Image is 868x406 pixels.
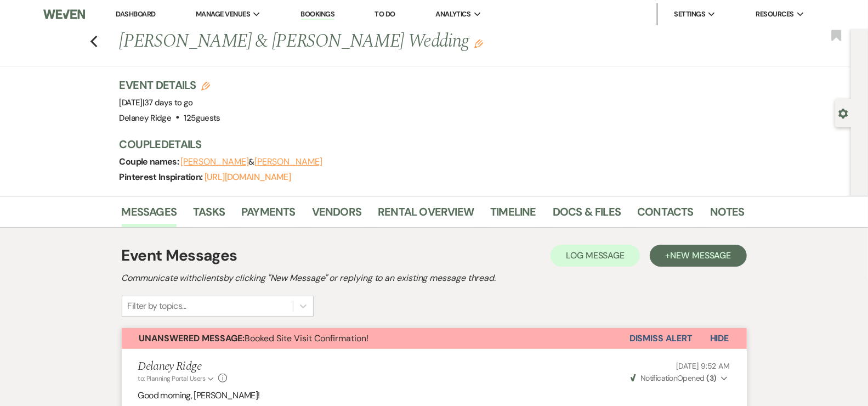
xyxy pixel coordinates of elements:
[375,9,395,19] a: To Do
[144,97,193,108] span: 37 days to go
[693,328,747,349] button: Hide
[312,203,361,227] a: Vendors
[138,374,206,383] span: to: Planning Portal Users
[120,29,611,55] h1: [PERSON_NAME] & [PERSON_NAME] Wedding
[120,77,220,93] h3: Event Details
[301,9,335,20] a: Bookings
[710,332,729,344] span: Hide
[474,38,483,48] button: Edit
[122,203,177,227] a: Messages
[143,97,193,108] span: |
[193,203,225,227] a: Tasks
[139,332,369,344] span: Booked Site Visit Confirmation!
[378,203,474,227] a: Rental Overview
[706,373,716,383] strong: ( 3 )
[184,112,220,123] span: 125 guests
[650,245,746,267] button: +New Message
[241,203,296,227] a: Payments
[640,373,677,383] span: Notification
[670,250,731,261] span: New Message
[138,374,216,384] button: to: Planning Portal Users
[181,156,322,167] span: &
[205,171,291,183] a: [URL][DOMAIN_NAME]
[756,9,794,20] span: Resources
[122,272,747,285] h2: Communicate with clients by clicking "New Message" or replying to an existing message thread.
[139,332,245,344] strong: Unanswered Message:
[551,245,640,267] button: Log Message
[181,157,249,166] button: [PERSON_NAME]
[120,97,193,108] span: [DATE]
[128,300,186,313] div: Filter by topics...
[122,328,629,349] button: Unanswered Message:Booked Site Visit Confirmation!
[629,328,693,349] button: Dismiss Alert
[120,112,172,123] span: Delaney Ridge
[254,157,322,166] button: [PERSON_NAME]
[120,156,181,167] span: Couple names:
[138,360,228,374] h5: Delaney Ridge
[566,250,625,261] span: Log Message
[43,3,85,26] img: Weven Logo
[120,137,734,152] h3: Couple Details
[838,108,848,118] button: Open lead details
[553,203,621,227] a: Docs & Files
[435,9,470,20] span: Analytics
[122,244,237,267] h1: Event Messages
[631,373,717,383] span: Opened
[490,203,536,227] a: Timeline
[629,373,730,384] button: NotificationOpened (3)
[196,9,250,20] span: Manage Venues
[138,388,730,403] p: Good morning, [PERSON_NAME]!
[120,171,205,183] span: Pinterest Inspiration:
[674,9,705,20] span: Settings
[637,203,694,227] a: Contacts
[676,361,730,371] span: [DATE] 9:52 AM
[116,9,155,19] a: Dashboard
[710,203,745,227] a: Notes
